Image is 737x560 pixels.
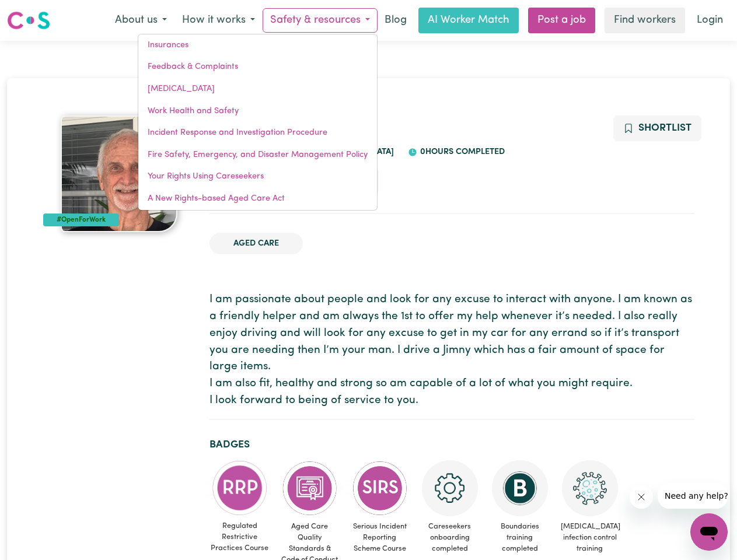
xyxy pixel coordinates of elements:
div: #OpenForWork [43,213,120,226]
a: Login [690,8,730,33]
a: Kenneth's profile picture'#OpenForWork [43,116,195,232]
div: Safety & resources [138,34,378,211]
iframe: Close message [630,485,653,509]
a: Find workers [605,8,685,33]
img: CS Academy: Careseekers Onboarding course completed [422,460,478,516]
img: Kenneth [61,116,177,232]
img: Careseekers logo [7,10,50,31]
span: 0 hours completed [417,148,505,156]
span: Shortlist [638,123,691,133]
a: Your Rights Using Careseekers [138,166,377,188]
span: Regulated Restrictive Practices Course [209,516,270,559]
span: Need any help? [7,8,71,17]
p: I am passionate about people and look for any excuse to interact with anyone. I am known as a fri... [209,292,694,409]
h2: Badges [209,439,694,451]
a: [MEDICAL_DATA] [138,78,377,100]
a: Post a job [528,8,595,33]
span: Careseekers onboarding completed [420,516,480,559]
a: Fire Safety, Emergency, and Disaster Management Policy [138,144,377,166]
a: Insurances [138,34,377,57]
span: Boundaries training completed [490,516,550,559]
img: CS Academy: Aged Care Quality Standards & Code of Conduct course completed [282,460,338,516]
iframe: Message from company [658,483,728,509]
a: Incident Response and Investigation Procedure [138,122,377,144]
a: Work Health and Safety [138,100,377,123]
a: A New Rights-based Aged Care Act [138,188,377,210]
img: CS Academy: Boundaries in care and support work course completed [492,460,548,516]
span: Serious Incident Reporting Scheme Course [350,516,410,559]
img: CS Academy: Regulated Restrictive Practices course completed [212,460,268,516]
img: CS Academy: COVID-19 Infection Control Training course completed [562,460,618,516]
img: CS Academy: Serious Incident Reporting Scheme course completed [352,460,408,516]
a: Blog [378,8,414,33]
a: Careseekers logo [7,7,50,34]
span: [MEDICAL_DATA] infection control training [560,516,620,559]
a: Feedback & Complaints [138,56,377,78]
a: AI Worker Match [418,8,519,33]
li: Aged Care [209,233,303,255]
button: About us [107,8,174,33]
button: Safety & resources [263,8,378,33]
button: Add to shortlist [613,116,701,141]
iframe: Button to launch messaging window [690,513,728,551]
button: How it works [174,8,263,33]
